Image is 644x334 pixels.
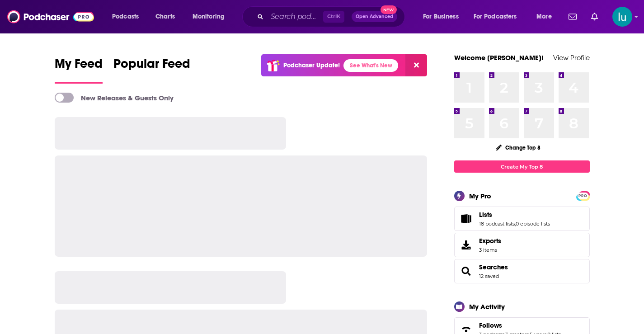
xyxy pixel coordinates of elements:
[55,93,174,103] a: New Releases & Guests Only
[468,9,530,24] button: open menu
[516,221,550,227] a: 0 episode lists
[479,321,502,329] span: Follows
[251,6,414,27] div: Search podcasts, credits, & more...
[454,160,590,173] a: Create My Top 8
[55,56,103,84] a: My Feed
[479,237,501,245] span: Exports
[106,9,150,24] button: open menu
[454,53,544,62] a: Welcome [PERSON_NAME]!
[553,53,590,62] a: View Profile
[193,10,225,23] span: Monitoring
[479,247,501,253] span: 3 items
[457,265,475,278] a: Searches
[479,221,515,227] a: 18 podcast lists
[578,193,588,199] span: PRO
[454,233,590,257] a: Exports
[479,263,508,271] a: Searches
[381,5,397,14] span: New
[469,192,491,200] div: My Pro
[612,7,632,27] img: User Profile
[423,10,459,23] span: For Business
[112,10,139,23] span: Podcasts
[113,56,190,77] span: Popular Feed
[588,9,602,24] a: Show notifications dropdown
[55,56,103,77] span: My Feed
[479,211,550,219] a: Lists
[352,11,397,22] button: Open AdvancedNew
[479,321,561,329] a: Follows
[457,212,475,225] a: Lists
[612,7,632,27] span: Logged in as lusodano
[479,273,499,279] a: 12 saved
[323,11,344,23] span: Ctrl K
[186,9,236,24] button: open menu
[565,9,580,24] a: Show notifications dropdown
[283,61,340,69] p: Podchaser Update!
[155,10,175,23] span: Charts
[469,302,505,311] div: My Activity
[474,10,517,23] span: For Podcasters
[343,59,398,72] a: See What's New
[612,7,632,27] button: Show profile menu
[454,259,590,283] span: Searches
[150,9,180,24] a: Charts
[536,10,552,23] span: More
[454,207,590,231] span: Lists
[267,9,323,24] input: Search podcasts, credits, & more...
[457,239,475,251] span: Exports
[113,56,190,84] a: Popular Feed
[7,8,94,25] img: Podchaser - Follow, Share and Rate Podcasts
[578,192,588,199] a: PRO
[479,211,492,219] span: Lists
[490,142,546,153] button: Change Top 8
[515,221,516,227] span: ,
[356,14,393,19] span: Open Advanced
[530,9,563,24] button: open menu
[417,9,470,24] button: open menu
